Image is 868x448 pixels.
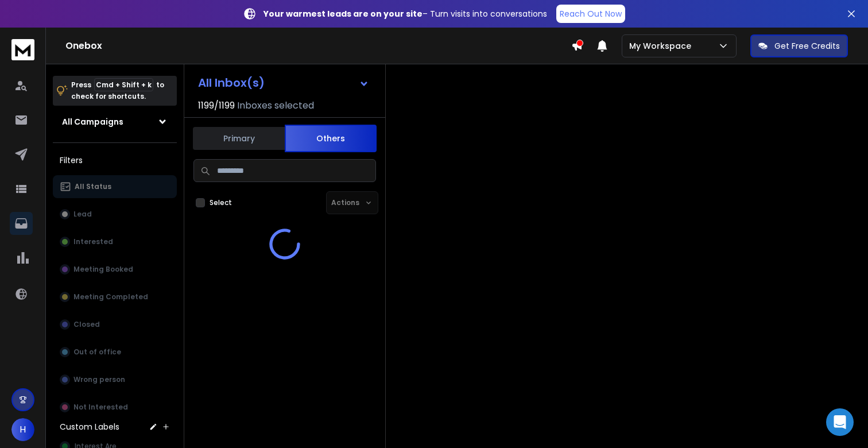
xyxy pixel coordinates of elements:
h3: Filters [53,152,177,168]
div: Open Intercom Messenger [826,408,854,436]
span: Cmd + Shift + k [94,78,153,91]
p: Reach Out Now [560,8,622,20]
p: My Workspace [629,40,696,52]
h1: All Campaigns [62,116,123,128]
h1: All Inbox(s) [198,77,265,88]
strong: Your warmest leads are on your site [263,8,423,20]
button: Primary [193,126,285,151]
button: H [11,418,34,441]
label: Select [210,198,232,207]
p: Press to check for shortcuts. [71,79,164,102]
img: logo [11,39,34,60]
span: 1199 / 1199 [198,99,235,113]
h3: Inboxes selected [237,99,314,113]
h3: Custom Labels [60,421,119,432]
button: All Inbox(s) [189,71,378,94]
button: Get Free Credits [750,34,848,57]
button: All Campaigns [53,110,177,133]
button: Others [285,125,377,152]
a: Reach Out Now [556,5,625,23]
h1: Onebox [65,39,571,53]
p: – Turn visits into conversations [263,8,547,20]
p: Get Free Credits [774,40,840,52]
